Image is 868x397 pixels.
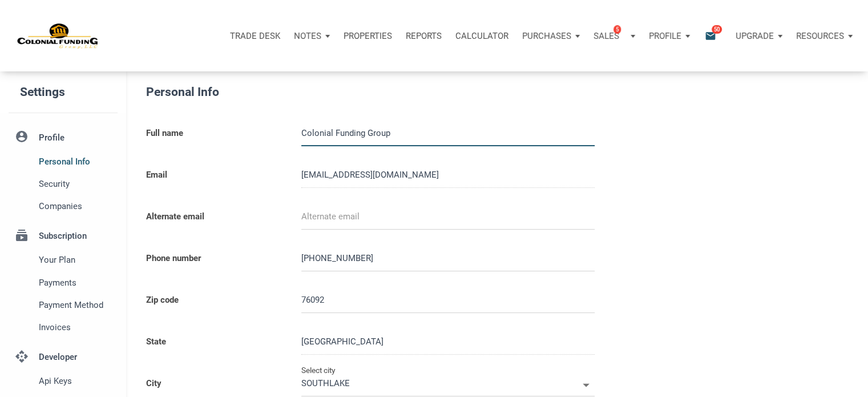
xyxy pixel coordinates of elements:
p: Sales [594,31,619,41]
a: Invoices [9,316,118,338]
label: Email [138,155,293,197]
input: Email [301,162,595,188]
p: Notes [294,31,321,41]
a: Payments [9,271,118,294]
p: Upgrade [736,31,774,41]
label: State [138,322,293,363]
span: Your plan [39,253,113,267]
a: Payment Method [9,294,118,316]
input: Alternate email [301,204,595,230]
button: Upgrade [729,19,789,53]
label: Zip code [138,280,293,322]
button: Trade Desk [223,19,287,53]
label: Phone number [138,238,293,280]
img: NoteUnlimited [17,22,99,50]
input: Select state [301,329,595,355]
button: email50 [696,19,729,53]
p: Reports [406,31,442,41]
a: Security [9,173,118,195]
span: Payment Method [39,298,113,312]
span: Api keys [39,374,113,388]
button: Reports [399,19,449,53]
p: Purchases [522,31,571,41]
span: Security [39,177,113,191]
label: Alternate email [138,197,293,238]
span: Invoices [39,320,113,334]
span: Personal Info [39,155,113,169]
span: Companies [39,199,113,213]
a: Personal Info [9,150,118,173]
a: Calculator [449,19,515,53]
span: Payments [39,276,113,290]
p: Trade Desk [230,31,280,41]
a: Api keys [9,370,118,392]
p: Profile [649,31,681,41]
label: Select city [301,363,336,377]
button: Sales5 [587,19,642,53]
button: Profile [642,19,697,53]
p: Properties [344,31,392,41]
button: Purchases [515,19,587,53]
p: Resources [796,31,844,41]
label: Full name [138,113,293,155]
input: Phone number [301,246,595,271]
p: Calculator [455,31,508,41]
a: Companies [9,195,118,218]
span: 5 [613,25,621,34]
i: email [704,29,717,42]
button: Notes [287,19,337,53]
a: Your plan [9,249,118,271]
h5: Settings [20,80,126,105]
span: 50 [712,25,722,34]
input: Full name [301,121,595,146]
a: Properties [337,19,399,53]
h5: Personal Info [146,83,657,102]
button: Resources [789,19,859,53]
input: Zip code [301,287,595,313]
